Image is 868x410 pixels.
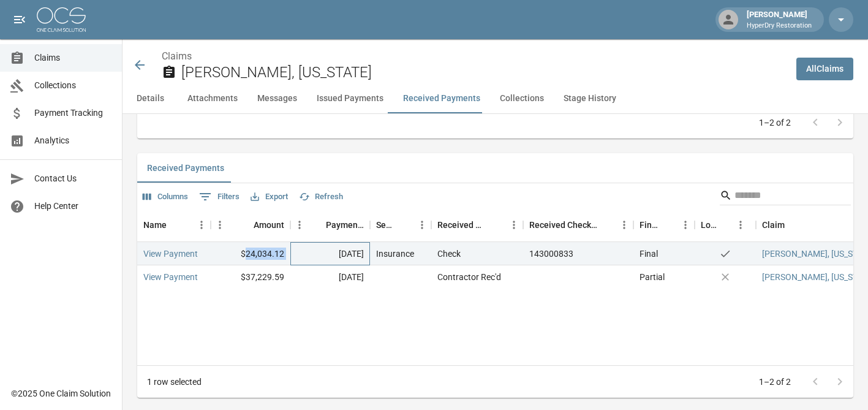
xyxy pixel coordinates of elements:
[431,208,523,242] div: Received Method
[615,216,633,234] button: Menu
[34,172,112,185] span: Contact Us
[7,7,32,32] button: open drawer
[211,208,290,242] div: Amount
[178,84,247,113] button: Attachments
[554,84,626,113] button: Stage History
[140,188,191,207] button: Select columns
[529,208,598,242] div: Received Check Number
[143,248,198,260] a: View Payment
[143,208,167,242] div: Name
[490,84,554,113] button: Collections
[181,64,787,82] h2: [PERSON_NAME], [US_STATE]
[211,216,229,234] button: Menu
[254,208,284,242] div: Amount
[296,188,346,207] button: Refresh
[701,208,718,242] div: Lockbox
[247,84,307,113] button: Messages
[759,376,791,388] p: 1–2 of 2
[393,84,490,113] button: Received Payments
[759,116,791,129] p: 1–2 of 2
[720,186,851,208] div: Search
[290,265,370,289] div: [DATE]
[529,248,573,260] div: 143000833
[290,242,370,265] div: [DATE]
[34,51,112,64] span: Claims
[123,84,178,113] button: Details
[162,50,192,62] a: Claims
[598,216,615,233] button: Sort
[413,216,431,234] button: Menu
[640,271,665,283] div: Partial
[34,79,112,92] span: Collections
[695,208,756,242] div: Lockbox
[11,387,111,400] div: © 2025 One Claim Solution
[396,216,413,233] button: Sort
[34,107,112,120] span: Payment Tracking
[211,242,290,265] div: $24,034.12
[633,208,695,242] div: Final/Partial
[437,208,488,242] div: Received Method
[731,216,750,234] button: Menu
[370,208,431,242] div: Sender
[437,271,501,283] div: Contractor Rec'd
[307,84,393,113] button: Issued Payments
[785,216,802,233] button: Sort
[34,134,112,147] span: Analytics
[309,216,326,233] button: Sort
[236,216,254,233] button: Sort
[437,248,461,260] div: Check
[290,216,309,234] button: Menu
[659,216,676,233] button: Sort
[290,208,370,242] div: Payment Date
[718,216,735,233] button: Sort
[247,188,291,207] button: Export
[505,216,523,234] button: Menu
[34,200,112,213] span: Help Center
[162,49,787,64] nav: breadcrumb
[137,208,211,242] div: Name
[123,84,868,113] div: anchor tabs
[143,271,198,283] a: View Payment
[196,187,243,207] button: Show filters
[192,216,211,234] button: Menu
[742,9,817,31] div: [PERSON_NAME]
[326,208,364,242] div: Payment Date
[376,248,414,260] div: Insurance
[376,208,396,242] div: Sender
[137,153,853,183] div: related-list tabs
[523,208,633,242] div: Received Check Number
[640,208,659,242] div: Final/Partial
[762,208,785,242] div: Claim
[796,58,853,80] a: AllClaims
[676,216,695,234] button: Menu
[640,248,658,260] div: Final
[137,153,234,183] button: Received Payments
[147,376,202,388] div: 1 row selected
[37,7,86,32] img: ocs-logo-white-transparent.png
[747,21,812,31] p: HyperDry Restoration
[211,265,290,289] div: $37,229.59
[488,216,505,233] button: Sort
